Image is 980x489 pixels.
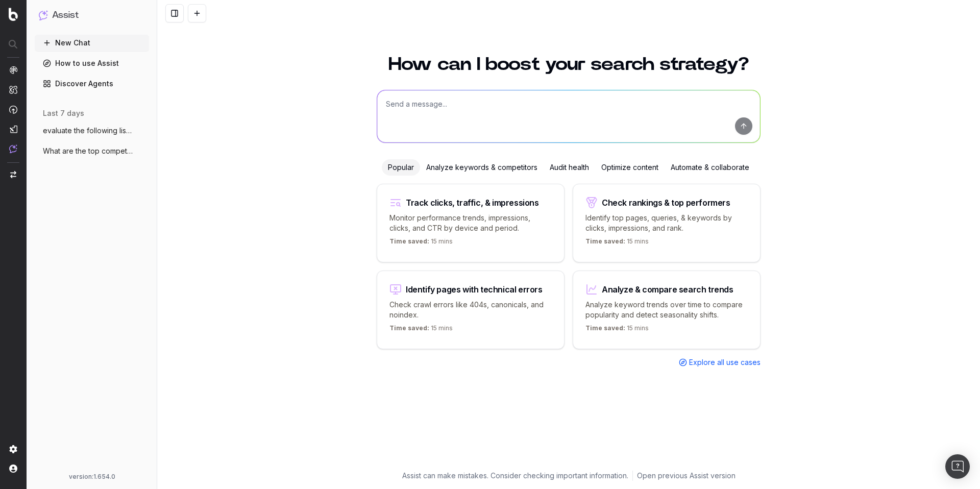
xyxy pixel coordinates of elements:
[35,123,149,139] button: evaluate the following list of URLs. Det
[389,237,429,245] span: Time saved:
[389,213,552,233] p: Monitor performance trends, impressions, clicks, and CTR by device and period.
[39,473,145,481] div: version: 1.654.0
[585,324,625,332] span: Time saved:
[9,85,17,94] img: Intelligence
[52,8,79,22] h1: Assist
[402,471,628,481] p: Assist can make mistakes. Consider checking important information.
[945,454,970,479] div: Open Intercom Messenger
[585,324,649,336] p: 15 mins
[585,237,625,245] span: Time saved:
[377,55,761,74] h1: How can I boost your search strategy?
[389,324,429,332] span: Time saved:
[9,144,17,153] img: Assist
[585,213,748,233] p: Identify top pages, queries, & keywords by clicks, impressions, and rank.
[689,357,761,368] span: Explore all use cases
[39,10,48,20] img: Assist
[9,125,17,133] img: Studio
[9,8,18,21] img: Botify logo
[585,300,748,320] p: Analyze keyword trends over time to compare popularity and detect seasonality shifts.
[35,76,149,92] a: Discover Agents
[595,159,665,176] div: Optimize content
[420,159,544,176] div: Analyze keywords & competitors
[602,285,733,294] div: Analyze & compare search trends
[544,159,595,176] div: Audit health
[9,66,17,74] img: Analytics
[585,237,649,250] p: 15 mins
[389,300,552,320] p: Check crawl errors like 404s, canonicals, and noindex.
[9,464,17,473] img: My account
[39,8,145,22] button: Assist
[43,108,84,118] span: last 7 days
[406,285,543,294] div: Identify pages with technical errors
[35,143,149,159] button: What are the top competitors ranking for
[389,324,453,336] p: 15 mins
[602,199,730,207] div: Check rankings & top performers
[43,126,133,136] span: evaluate the following list of URLs. Det
[665,159,755,176] div: Automate & collaborate
[637,471,736,481] a: Open previous Assist version
[10,171,16,178] img: Switch project
[382,159,420,176] div: Popular
[406,199,539,207] div: Track clicks, traffic, & impressions
[35,55,149,71] a: How to use Assist
[679,357,761,368] a: Explore all use cases
[43,146,133,156] span: What are the top competitors ranking for
[389,237,453,250] p: 15 mins
[9,105,17,114] img: Activation
[9,445,17,453] img: Setting
[35,35,149,51] button: New Chat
